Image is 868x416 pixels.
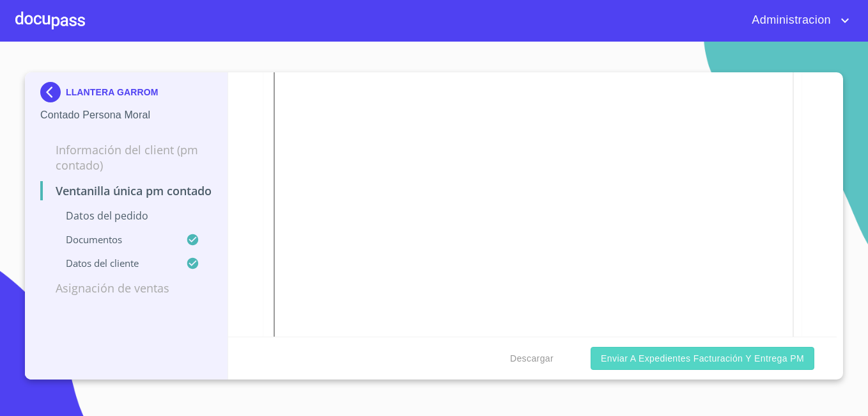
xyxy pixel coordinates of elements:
span: Enviar a Expedientes Facturación y Entrega PM [601,351,804,367]
p: Datos del pedido [40,209,212,223]
p: Contado Persona Moral [40,108,212,123]
button: Enviar a Expedientes Facturación y Entrega PM [591,347,814,371]
p: LLANTERA GARROM [66,87,159,97]
p: Datos del cliente [40,257,186,269]
img: Docupass spot blue [40,82,66,102]
p: Asignación de Ventas [40,280,212,296]
iframe: Identificación Beneficiarios Controladores [274,2,794,346]
p: Documentos [40,233,186,246]
p: Información del Client (PM contado) [40,142,212,173]
button: account of current user [742,10,853,31]
div: LLANTERA GARROM [40,82,212,108]
button: Descargar [505,347,559,371]
p: Ventanilla única PM contado [40,183,212,198]
span: Administracion [742,10,837,31]
span: Descargar [510,351,554,367]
